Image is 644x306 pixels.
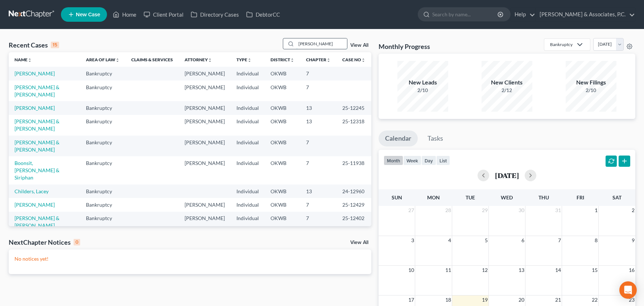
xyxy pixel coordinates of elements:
a: Attorneyunfold_more [185,57,212,62]
span: 11 [445,266,452,274]
i: unfold_more [361,58,366,62]
td: OKWB [265,185,300,198]
span: 1 [594,206,598,215]
td: 25-12402 [337,212,371,232]
a: Help [511,8,535,21]
td: 7 [300,198,337,211]
span: Wed [501,194,513,200]
i: unfold_more [28,58,32,62]
span: 3 [410,236,415,245]
td: Individual [231,156,265,184]
a: Calendar [379,131,418,146]
td: 13 [300,115,337,136]
a: Case Nounfold_more [342,57,366,62]
td: [PERSON_NAME] [179,101,231,115]
span: Thu [538,194,549,200]
span: 14 [554,266,562,274]
span: 19 [481,295,488,304]
td: OKWB [265,136,300,156]
button: list [436,156,450,165]
a: Directory Cases [187,8,243,21]
a: Home [109,8,140,21]
td: [PERSON_NAME] [179,198,231,211]
td: Individual [231,101,265,115]
span: 20 [518,295,525,304]
span: New Case [76,12,100,17]
th: Claims & Services [125,52,179,67]
button: week [403,156,421,165]
td: OKWB [265,115,300,136]
td: Bankruptcy [80,185,125,198]
span: 23 [628,295,635,304]
td: Individual [231,185,265,198]
div: 2/10 [566,87,616,94]
span: 5 [484,236,488,245]
a: Client Portal [140,8,187,21]
td: OKWB [265,212,300,232]
td: Individual [231,115,265,136]
h2: [DATE] [495,171,519,179]
span: Fri [577,194,584,200]
td: OKWB [265,80,300,101]
span: 2 [631,206,635,215]
a: Childers, Lacey [15,188,49,194]
span: 17 [408,295,415,304]
td: Individual [231,80,265,101]
a: Typeunfold_more [236,57,252,62]
a: DebtorCC [243,8,284,21]
span: Mon [427,194,440,200]
div: 2/12 [482,87,532,94]
span: Sat [612,194,622,200]
td: Individual [231,198,265,211]
span: 8 [594,236,598,245]
span: 4 [447,236,452,245]
button: month [384,156,403,165]
div: 2/10 [397,87,448,94]
td: Individual [231,212,265,232]
a: [PERSON_NAME] & Associates, P.C. [536,8,635,21]
i: unfold_more [208,58,212,62]
td: Bankruptcy [80,156,125,184]
td: 7 [300,136,337,156]
div: New Filings [566,78,616,87]
a: View All [350,43,368,48]
a: [PERSON_NAME] [15,202,55,208]
span: 15 [591,266,598,274]
td: OKWB [265,67,300,80]
div: Open Intercom Messenger [619,281,637,299]
a: Tasks [421,131,450,146]
i: unfold_more [115,58,120,62]
td: 25-12245 [337,101,371,115]
td: 7 [300,156,337,184]
span: 16 [628,266,635,274]
a: [PERSON_NAME] & [PERSON_NAME] [15,139,59,153]
button: day [421,156,436,165]
a: Boonsit, [PERSON_NAME] & Siriphan [15,160,59,181]
input: Search by name... [296,38,347,49]
td: 7 [300,80,337,101]
td: 25-12318 [337,115,371,136]
td: OKWB [265,101,300,115]
td: Bankruptcy [80,101,125,115]
td: [PERSON_NAME] [179,115,231,136]
span: Tue [466,194,475,200]
td: OKWB [265,156,300,184]
td: OKWB [265,198,300,211]
td: [PERSON_NAME] [179,136,231,156]
td: 24-12960 [337,185,371,198]
td: [PERSON_NAME] [179,156,231,184]
td: Individual [231,67,265,80]
a: [PERSON_NAME] [15,105,55,111]
td: Bankruptcy [80,115,125,136]
div: New Clients [482,78,532,87]
td: Bankruptcy [80,67,125,80]
a: Districtunfold_more [271,57,294,62]
td: 13 [300,101,337,115]
a: [PERSON_NAME] & [PERSON_NAME] [15,118,59,132]
a: Chapterunfold_more [306,57,331,62]
span: 12 [481,266,488,274]
span: 30 [518,206,525,215]
div: NextChapter Notices [9,238,80,247]
span: 29 [481,206,488,215]
span: 21 [554,295,562,304]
